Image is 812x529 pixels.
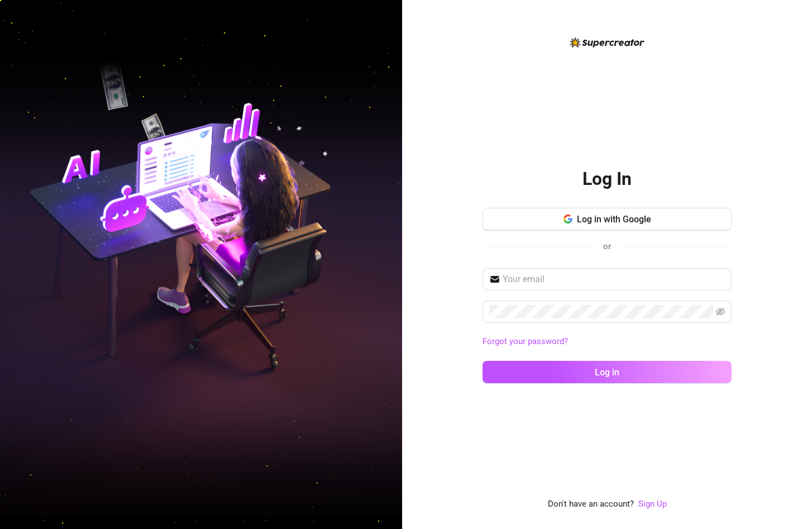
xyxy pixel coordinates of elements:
[582,168,632,190] h2: Log In
[483,361,732,383] button: Log in
[638,498,667,511] a: Sign Up
[577,214,651,225] span: Log in with Google
[603,241,611,251] span: or
[503,273,725,286] input: Your email
[483,336,568,346] a: Forgot your password?
[716,307,725,316] span: eye-invisible
[483,335,732,349] a: Forgot your password?
[638,499,667,509] a: Sign Up
[570,37,644,47] img: logo-BBDzfeDw.svg
[548,498,634,511] span: Don't have an account?
[483,208,732,230] button: Log in with Google
[595,367,619,378] span: Log in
